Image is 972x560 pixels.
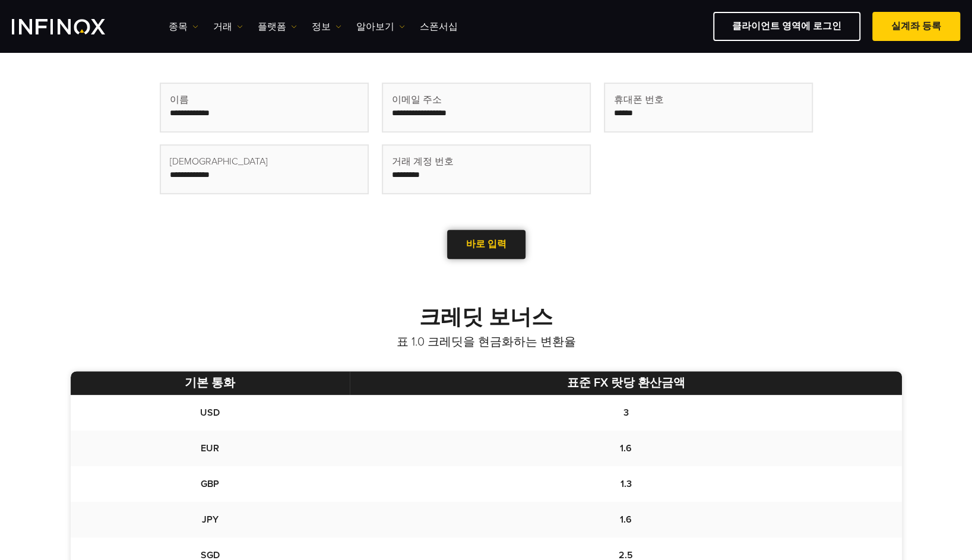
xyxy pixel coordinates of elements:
th: 표준 FX 랏당 환산금액 [350,371,901,395]
span: 이메일 주소 [392,93,442,107]
a: 실계좌 등록 [872,12,960,41]
a: 클라이언트 영역에 로그인 [713,12,860,41]
td: 3 [350,395,901,431]
a: 알아보기 [356,20,405,34]
a: 거래 [213,20,243,34]
span: 이름 [170,93,189,107]
td: JPY [71,502,350,537]
a: INFINOX Logo [12,19,133,34]
a: 종목 [169,20,198,34]
td: 1.3 [350,466,901,502]
td: USD [71,395,350,431]
td: GBP [71,466,350,502]
a: 정보 [312,20,341,34]
span: [DEMOGRAPHIC_DATA] [170,154,268,169]
strong: 크레딧 보너스 [419,305,553,330]
span: 거래 계정 번호 [392,154,454,169]
td: 1.6 [350,502,901,537]
a: 스폰서십 [420,20,458,34]
td: 1.6 [350,431,901,466]
p: 표 1.0 크레딧을 현금화하는 변환율 [71,334,902,350]
a: 바로 입력 [447,230,525,259]
span: 휴대폰 번호 [614,93,664,107]
td: EUR [71,431,350,466]
th: 기본 통화 [71,371,350,395]
a: 플랫폼 [258,20,297,34]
